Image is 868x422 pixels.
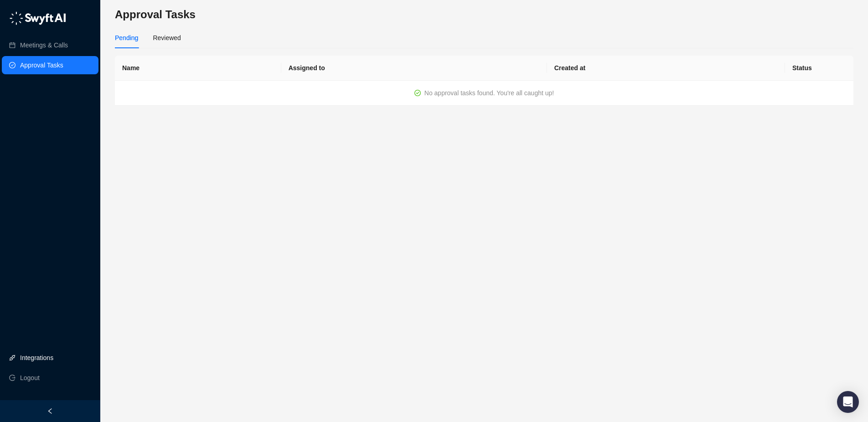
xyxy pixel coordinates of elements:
th: Name [115,56,281,81]
span: Logout [20,369,40,387]
a: Integrations [20,349,53,367]
th: Created at [547,56,785,81]
th: Assigned to [281,56,547,81]
div: Pending [115,33,138,43]
span: No approval tasks found. You're all caught up! [424,89,554,97]
img: logo-05li4sbe.png [9,11,66,25]
div: Open Intercom Messenger [837,391,859,413]
h3: Approval Tasks [115,7,853,22]
a: Meetings & Calls [20,36,68,54]
div: Reviewed [153,33,181,43]
a: Approval Tasks [20,56,63,74]
span: logout [9,375,15,381]
span: left [47,408,53,414]
th: Status [785,56,853,81]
